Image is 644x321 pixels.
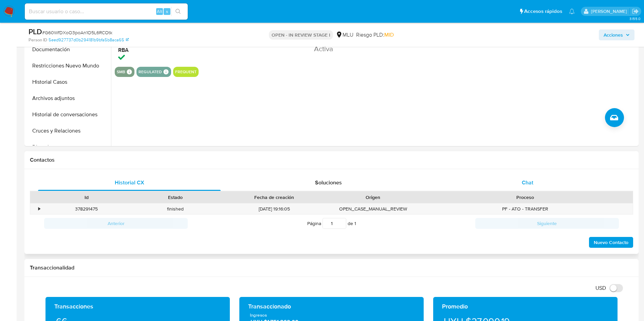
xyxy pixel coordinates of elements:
span: Nuevo Contacto [594,238,628,247]
div: 378291475 [42,203,131,215]
div: Origen [333,194,413,201]
div: finished [131,203,220,215]
button: Documentación [26,41,111,58]
span: Chat [522,179,533,186]
a: 5eed927737d0b294181b9bfa5b8aca65 [49,37,129,43]
span: Acciones [604,29,623,40]
a: Notificaciones [569,8,575,14]
button: regulated [139,71,162,73]
div: Proceso [422,194,628,201]
div: MLU [336,31,353,39]
div: • [38,206,40,212]
span: MID [384,31,394,39]
span: Página de [307,218,356,229]
div: PF - ATO - TRANSFER [418,203,633,215]
button: Archivos adjuntos [26,90,111,106]
span: Accesos rápidos [524,8,562,15]
button: Siguiente [475,218,619,229]
p: OPEN - IN REVIEW STAGE I [269,30,333,40]
button: frequent [175,71,197,73]
a: Salir [632,8,639,15]
span: Riesgo PLD: [356,31,394,39]
span: s [166,8,168,15]
b: Person ID [29,37,47,43]
button: Cruces y Relaciones [26,123,111,139]
input: Buscar usuario o caso... [25,7,188,16]
div: Id [47,194,126,201]
div: [DATE] 19:16:05 [220,203,329,215]
dt: RBA [118,46,242,54]
button: Nuevo Contacto [589,237,633,248]
h1: Contactos [30,157,633,163]
button: Direcciones [26,139,111,155]
button: Historial Casos [26,74,111,90]
dd: Activa [314,44,438,54]
b: PLD [29,26,42,37]
span: 1 [354,220,356,227]
div: Fecha de creación [225,194,324,201]
div: Estado [136,194,215,201]
span: # G60WfDXoO3poAn1O5L6RCOtk [42,29,112,36]
div: OPEN_CASE_MANUAL_REVIEW [329,203,418,215]
span: Alt [157,8,162,15]
button: Anterior [44,218,188,229]
h1: Transaccionalidad [30,264,633,271]
button: Restricciones Nuevo Mundo [26,58,111,74]
button: Historial de conversaciones [26,106,111,123]
button: Acciones [599,29,634,40]
button: search-icon [171,7,185,16]
span: Historial CX [115,179,144,186]
span: Soluciones [315,179,342,186]
span: 3.155.0 [629,16,641,21]
p: antonio.rossel@mercadolibre.com [591,8,629,15]
button: smb [117,71,125,73]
